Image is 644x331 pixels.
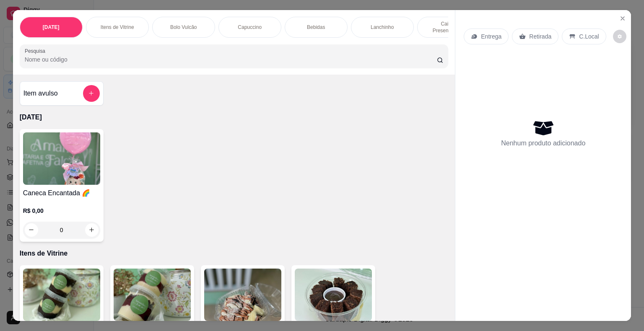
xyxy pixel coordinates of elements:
[204,269,281,321] img: product-image
[23,188,100,198] h4: Caneca Encantada 🌈
[295,269,372,321] img: product-image
[83,85,100,102] button: add-separate-item
[23,207,100,215] p: R$ 0,00
[23,132,100,185] img: product-image
[238,24,262,31] p: Capuccino
[25,55,437,64] input: Pesquisa
[43,24,60,31] p: [DATE]
[616,12,629,25] button: Close
[23,269,100,321] img: product-image
[481,32,501,41] p: Entrega
[170,24,197,31] p: Bolo Vulcão
[20,248,449,259] p: Itens de Vitrine
[114,269,191,321] img: product-image
[25,47,48,54] label: Pesquisa
[529,32,551,41] p: Retirada
[101,24,134,31] p: Itens de Vitrine
[579,32,599,41] p: C.Local
[307,24,325,31] p: Bebidas
[424,21,473,34] p: Caixas Presenteáveis
[371,24,394,31] p: Lanchinho
[23,88,58,98] h4: Item avulso
[613,30,626,43] button: decrease-product-quantity
[501,138,585,148] p: Nenhum produto adicionado
[20,112,449,122] p: [DATE]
